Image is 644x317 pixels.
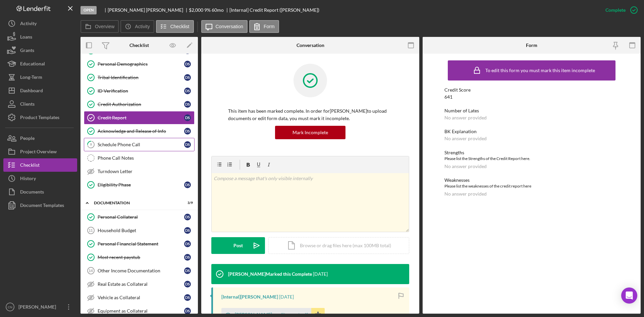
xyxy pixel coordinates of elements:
button: Activity [120,20,154,33]
label: Conversation [216,24,244,29]
div: 60 mo [212,7,224,13]
label: Overview [95,24,114,29]
time: 2025-10-02 20:19 [313,271,328,277]
a: Turndown Letter [84,165,195,178]
a: Personal Financial StatementDS [84,237,195,251]
p: This item has been marked complete. In order for [PERSON_NAME] to upload documents or edit form d... [228,107,392,122]
button: Grants [3,44,77,57]
div: 9 % [204,7,211,13]
div: Form [526,43,537,48]
div: D S [184,181,191,188]
div: [PERSON_NAME] Marked this Complete [228,271,312,277]
button: Form [249,20,279,33]
button: Conversation [201,20,248,33]
a: Credit AuthorizationDS [84,98,195,111]
div: History [20,172,36,187]
button: Documents [3,185,77,199]
tspan: 9 [90,142,92,147]
div: Credit Authorization [98,102,184,107]
button: Post [211,237,265,254]
a: Dashboard [3,84,77,97]
div: Mark Incomplete [292,126,328,139]
tspan: 11 [89,228,93,232]
div: BK Explanation [444,129,619,134]
div: 641 [444,94,452,100]
div: Eligibility Phase [98,182,184,188]
button: Clients [3,97,77,111]
div: D S [184,214,191,220]
div: Checklist [20,158,40,173]
div: [PERSON_NAME] [PERSON_NAME] [108,7,189,13]
button: Long-Term [3,70,77,84]
div: Phone Call Notes [98,155,194,161]
a: History [3,172,77,185]
div: Other Income Documentation [98,268,184,273]
a: Tribal IdentificationDS [84,71,195,84]
a: ID VerificationDS [84,84,195,98]
div: D S [184,294,191,301]
a: Vehicle as CollateralDS [84,291,195,304]
div: Household Budget [98,228,184,233]
span: $2,000 [189,7,203,13]
button: Activity [3,17,77,30]
a: 9Schedule Phone CallDS [84,138,195,151]
div: Strengths [444,150,619,155]
div: D S [184,114,191,121]
button: Checklist [3,158,77,172]
button: Loans [3,30,77,44]
div: Credit Report [98,115,184,120]
button: Overview [80,20,119,33]
div: ID Verification [98,88,184,94]
div: Project Overview [20,145,57,160]
div: Please list the Strengths of the Credit Report here. [444,155,619,162]
div: D S [184,74,191,81]
tspan: 14 [89,269,93,273]
div: Personal Financial Statement [98,241,184,247]
div: Real Estate as Collateral [98,281,184,287]
button: Educational [3,57,77,70]
a: Document Templates [3,199,77,212]
div: Open Intercom Messenger [621,287,637,304]
div: Tribal Identification [98,75,184,80]
div: 3 / 9 [181,201,193,205]
div: Documentation [94,201,176,205]
a: Most recent paystubDS [84,251,195,264]
div: No answer provided [444,191,487,197]
a: Project Overview [3,145,77,158]
button: Product Templates [3,111,77,124]
button: Complete [599,3,641,17]
button: CN[PERSON_NAME] [3,300,77,314]
a: 11Household BudgetDS [84,224,195,237]
div: [PERSON_NAME] [17,300,60,315]
div: Loans [20,30,32,45]
a: Credit ReportDS [84,111,195,124]
div: Long-Term [20,70,42,86]
div: Personal Demographics [98,61,184,67]
button: People [3,131,77,145]
div: Post [233,237,243,254]
div: Educational [20,57,45,72]
div: Clients [20,97,35,112]
div: Please list the weaknesses of the credit report here [444,183,619,190]
div: Activity [20,17,37,32]
a: Personal CollateralDS [84,210,195,224]
div: Turndown Letter [98,169,194,174]
div: D S [184,241,191,247]
div: D S [184,227,191,234]
div: Schedule Phone Call [98,142,184,147]
a: Real Estate as CollateralDS [84,277,195,291]
label: Activity [135,24,150,29]
div: D S [184,254,191,261]
div: No answer provided [444,136,487,141]
div: Document Templates [20,199,64,214]
a: Phone Call Notes [84,151,195,165]
label: Form [264,24,275,29]
label: Checklist [170,24,190,29]
div: D S [184,267,191,274]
